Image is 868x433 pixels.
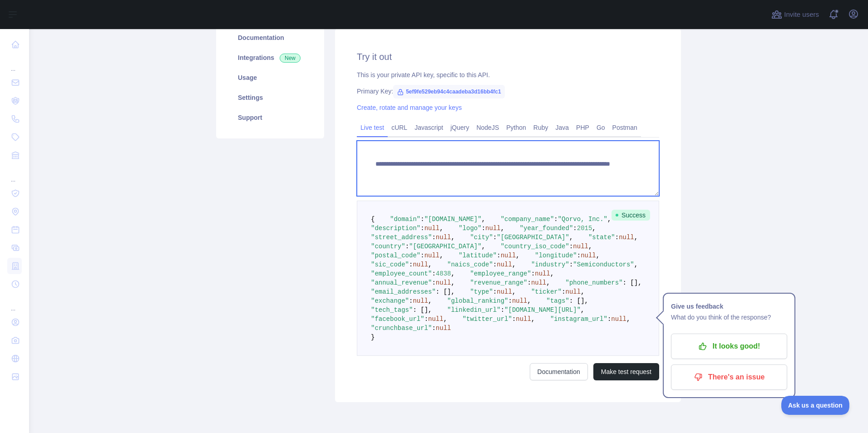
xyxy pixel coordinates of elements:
[535,252,577,259] span: "longitude"
[371,225,420,232] span: "description"
[227,28,313,48] a: Documentation
[607,216,611,223] span: ,
[626,315,630,323] span: ,
[531,279,547,286] span: null
[504,306,581,314] span: "[DOMAIN_NAME][URL]"
[420,225,424,232] span: :
[671,301,787,312] h1: Give us feedback
[470,288,493,295] span: "type"
[371,288,436,295] span: "email_addresses"
[566,288,581,295] span: null
[530,120,552,135] a: Ruby
[393,85,504,98] span: 5ef9fe529eb94c4caadeba3d16bb4fc1
[531,315,535,323] span: ,
[497,261,512,268] span: null
[470,234,493,241] span: "city"
[596,252,600,259] span: ,
[432,234,435,241] span: :
[501,216,554,223] span: "company_name"
[501,225,504,232] span: ,
[371,234,432,241] span: "street_address"
[547,297,569,305] span: "tags"
[531,288,562,295] span: "ticker"
[280,54,301,63] span: New
[436,234,451,241] span: null
[671,312,787,323] p: What do you think of the response?
[420,216,424,223] span: :
[227,68,313,88] a: Usage
[432,270,435,277] span: :
[497,288,512,295] span: null
[592,225,596,232] span: ,
[607,315,611,323] span: :
[501,306,504,314] span: :
[609,120,641,135] a: Postman
[769,7,821,22] button: Invite users
[424,225,440,232] span: null
[781,396,850,415] iframe: Toggle Customer Support
[501,243,569,250] span: "country_iso_code"
[420,252,424,259] span: :
[612,210,650,221] span: Success
[447,297,508,305] span: "global_ranking"
[573,225,577,232] span: :
[463,315,512,323] span: "twitter_url"
[451,234,454,241] span: ,
[611,315,626,323] span: null
[581,288,584,295] span: ,
[527,297,531,305] span: ,
[436,279,451,286] span: null
[550,315,607,323] span: "instagram_url"
[357,104,462,111] a: Create, rotate and manage your keys
[569,234,573,241] span: ,
[634,234,638,241] span: ,
[459,225,481,232] span: "logo"
[530,363,588,380] a: Documentation
[413,306,432,314] span: : [],
[503,120,530,135] a: Python
[581,306,584,314] span: ,
[459,252,497,259] span: "latitude"
[569,243,573,250] span: :
[784,10,819,20] span: Invite users
[573,243,588,250] span: null
[547,279,550,286] span: ,
[424,315,428,323] span: :
[577,252,581,259] span: :
[619,234,634,241] span: null
[516,315,531,323] span: null
[512,315,516,323] span: :
[447,306,501,314] span: "linkedin_url"
[501,252,516,259] span: null
[7,165,22,183] div: ...
[371,252,420,259] span: "postal_code"
[428,297,432,305] span: ,
[357,70,659,79] div: This is your private API key, specific to this API.
[554,216,557,223] span: :
[577,225,592,232] span: 2015
[371,279,432,286] span: "annual_revenue"
[428,315,444,323] span: null
[593,363,659,380] button: Make test request
[482,216,485,223] span: ,
[470,279,527,286] span: "revenue_range"
[409,297,413,305] span: :
[371,315,424,323] span: "facebook_url"
[451,270,454,277] span: ,
[497,234,569,241] span: "[GEOGRAPHIC_DATA]"
[413,261,428,268] span: null
[432,279,435,286] span: :
[485,225,501,232] span: null
[531,261,569,268] span: "industry"
[497,252,500,259] span: :
[634,261,638,268] span: ,
[493,234,497,241] span: :
[671,334,787,359] button: It looks good!
[550,270,554,277] span: ,
[436,288,455,295] span: : [],
[552,120,573,135] a: Java
[371,325,432,332] span: "crunchbase_url"
[7,294,22,312] div: ...
[572,120,593,135] a: PHP
[508,297,512,305] span: :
